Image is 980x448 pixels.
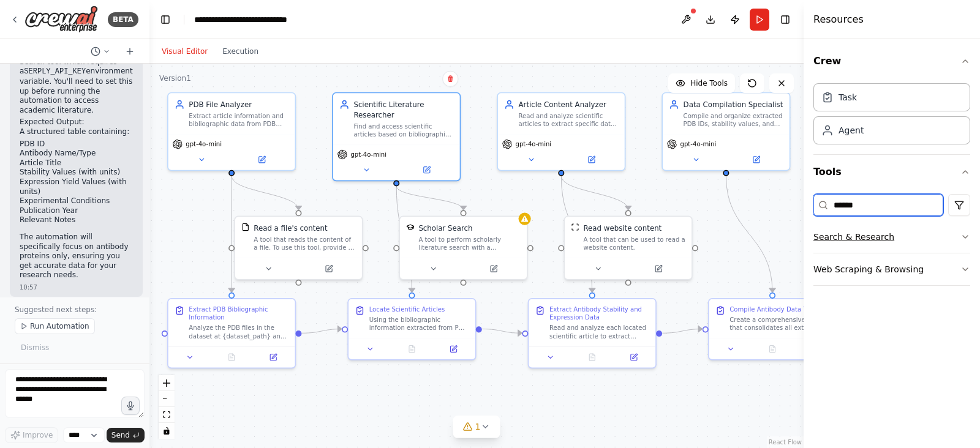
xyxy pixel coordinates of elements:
g: Edge from e4ef6645-a813-43e5-bbff-7c4ff42390f1 to 40452787-40d5-4b92-9070-1597414d0dcd [391,186,417,292]
div: FileReadToolRead a file's contentA tool that reads the content of a file. To use this tool, provi... [234,215,363,280]
div: Agent [839,124,864,136]
div: React Flow controls [159,375,175,439]
img: FileReadTool [241,223,249,231]
div: Find and access scientific articles based on bibliographic information extracted from PDB files, ... [353,122,453,138]
div: Compile Antibody Data TableCreate a comprehensive table that consolidates all extracted data, lin... [708,298,837,360]
div: A tool to perform scholarly literature search with a search_query. [418,235,520,252]
button: No output available [750,343,794,355]
g: Edge from cbc7a5cc-8c7a-4720-8c9e-15a30f6dde64 to cdecc876-a5c2-45a3-891c-30435f190d7c [721,176,777,292]
button: Click to speak your automation idea [121,397,140,415]
button: Open in side panel [727,154,785,166]
button: 1 [453,416,500,438]
div: Locate Scientific ArticlesUsing the bibliographic information extracted from PDB files, search fo... [347,298,476,360]
button: Visual Editor [154,44,215,59]
div: Extract article information and bibliographic data from PDB files containing antibody structures,... [189,112,288,129]
button: Send [107,428,145,442]
p: Suggested next steps: [15,305,135,315]
g: Edge from e4ef6645-a813-43e5-bbff-7c4ff42390f1 to 7eafaaac-b677-4aa5-ae6b-a6b76e736dac [391,186,469,210]
div: Data Compilation Specialist [684,99,783,110]
div: PDB File Analyzer [189,99,288,110]
span: Improve [23,430,53,440]
button: Execution [215,44,266,59]
g: Edge from f00ddd80-a6c6-4044-9eb5-ffeb8627912e to c5d5b830-aa3d-4b95-8d73-7e38260d0596 [556,176,633,210]
li: Stability Values (with units) [20,168,133,177]
button: Start a new chat [120,44,140,59]
button: Web Scraping & Browsing [813,253,970,285]
div: Locate Scientific Articles [369,305,445,313]
div: Task [839,91,857,103]
button: Open in side panel [629,263,687,275]
div: Create a comprehensive table that consolidates all extracted data, linking each PDB ID with its c... [729,316,829,332]
div: Scientific Literature ResearcherFind and access scientific articles based on bibliographic inform... [332,92,461,181]
button: Search & Research [813,221,970,253]
p: The automation will specifically focus on antibody proteins only, ensuring you get accurate data ... [20,233,133,280]
button: Hide Tools [668,73,735,93]
button: Switch to previous chat [86,44,115,59]
div: PDB File AnalyzerExtract article information and bibliographic data from PDB files containing ant... [167,92,296,171]
button: Dismiss [15,339,55,356]
g: Edge from 40452787-40d5-4b92-9070-1597414d0dcd to f233947a-d9a1-4e6b-9697-b432a5597eb0 [482,324,522,338]
button: Open in side panel [300,263,358,275]
span: Send [111,430,130,440]
button: Open in side panel [398,164,456,176]
button: zoom in [159,375,175,391]
h2: Expected Output: [20,118,133,127]
button: Open in side panel [255,351,291,364]
button: No output available [570,351,614,364]
g: Edge from 86f4ab85-6223-4400-ae7f-762c43a98858 to 93e2bd31-eaf9-4b70-9257-50a10ce8be86 [227,176,304,210]
g: Edge from f233947a-d9a1-4e6b-9697-b432a5597eb0 to cdecc876-a5c2-45a3-891c-30435f190d7c [662,324,702,338]
div: Extract Antibody Stability and Expression DataRead and analyze each located scientific article to... [528,298,657,368]
button: Open in side panel [562,154,620,166]
g: Edge from 9c257e68-c460-47b8-b7df-37d1fa61abcb to 40452787-40d5-4b92-9070-1597414d0dcd [302,324,342,338]
div: Using the bibliographic information extracted from PDB files, search for and locate the full-text... [369,316,469,332]
div: Analyze the PDB files in the dataset at {dataset_path} and extract bibliographic information incl... [189,324,288,340]
p: A structured table containing: [20,127,133,137]
li: Expression Yield Values (with units) [20,177,133,196]
button: Open in side panel [233,154,291,166]
span: Run Automation [30,321,89,331]
li: Article Title [20,159,133,168]
span: gpt-4o-mini [350,151,386,159]
div: Read and analyze scientific articles to extract specific data about antibody stability and expres... [519,112,619,129]
li: Antibody Name/Type [20,149,133,159]
div: Tools [813,189,970,296]
div: Article Content AnalyzerRead and analyze scientific articles to extract specific data about antib... [497,92,625,171]
span: gpt-4o-mini [680,140,717,148]
div: 10:57 [20,283,133,292]
button: Run Automation [15,318,95,334]
li: Relevant Notes [20,215,133,225]
div: Extract PDB Bibliographic Information [189,305,288,322]
code: SERPLY_API_KEY [24,67,86,76]
li: Experimental Conditions [20,196,133,206]
div: A tool that can be used to read a website content. [583,235,685,252]
div: BETA [108,12,138,27]
a: React Flow attribution [769,439,802,446]
img: ScrapeWebsiteTool [571,223,579,231]
p: The crew uses the Scholar Search tool which requires a environment variable. You'll need to set t... [20,48,133,115]
button: Hide right sidebar [777,11,794,28]
div: ScrapeWebsiteToolRead website contentA tool that can be used to read a website content. [564,215,693,280]
button: No output available [210,351,254,364]
button: Delete node [442,71,458,87]
span: Hide Tools [690,78,728,88]
img: Logo [24,6,98,33]
div: Scientific Literature Researcher [353,99,453,120]
button: toggle interactivity [159,423,175,439]
div: Compile Antibody Data Table [729,305,819,313]
button: Improve [5,427,58,443]
div: Scholar Search [418,223,472,233]
button: Open in side panel [435,343,471,355]
button: No output available [390,343,434,355]
span: gpt-4o-mini [186,140,222,148]
button: Open in side panel [796,343,832,355]
li: PDB ID [20,140,133,149]
div: Extract PDB Bibliographic InformationAnalyze the PDB files in the dataset at {dataset_path} and e... [167,298,296,368]
button: fit view [159,407,175,423]
img: SerplyScholarSearchTool [406,223,414,231]
h4: Resources [813,12,864,27]
div: Compile and organize extracted PDB IDs, stability values, and expression yield data into a struct... [684,112,783,129]
div: Read a file's content [254,223,327,233]
div: Crew [813,78,970,154]
span: 1 [475,420,481,433]
div: Read website content [583,223,661,233]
